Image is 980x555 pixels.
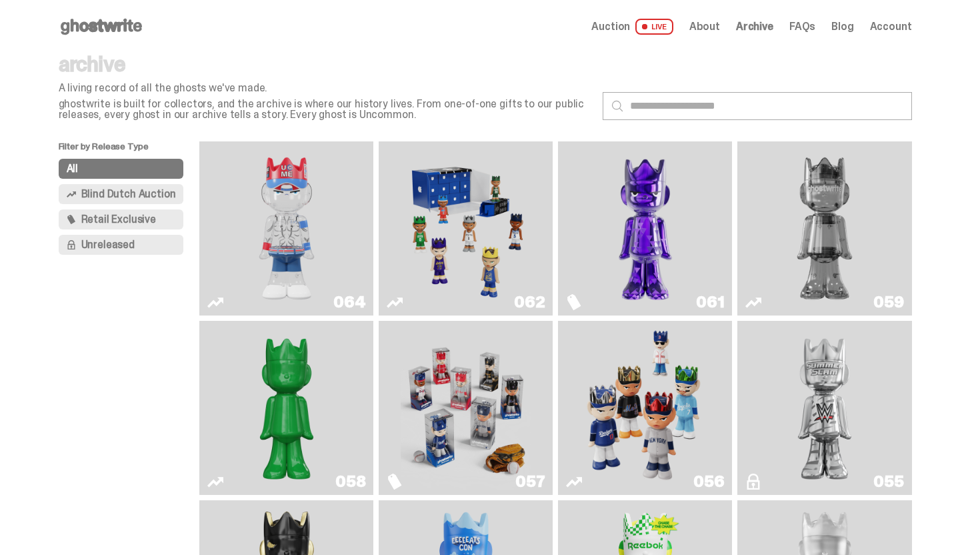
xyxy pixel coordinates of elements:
[387,147,545,310] a: Game Face (2025)
[873,474,903,490] div: 055
[696,294,724,310] div: 061
[870,21,912,32] a: Account
[81,239,135,250] span: Unreleased
[387,326,545,490] a: Game Face (2025)
[67,163,79,174] span: All
[745,326,903,490] a: I Was There SummerSlam
[59,99,592,120] p: ghostwrite is built for collectors, and the archive is where our history lives. From one-of-one g...
[759,147,890,310] img: Two
[59,235,184,255] button: Unreleased
[515,474,545,490] div: 057
[59,184,184,204] button: Blind Dutch Auction
[335,474,365,490] div: 058
[591,21,630,32] span: Auction
[566,147,724,310] a: Fantasy
[736,21,773,32] a: Archive
[580,326,711,490] img: Game Face (2025)
[745,147,903,310] a: Two
[635,19,673,35] span: LIVE
[59,159,184,179] button: All
[221,147,352,310] img: You Can't See Me
[759,326,890,490] img: I Was There SummerSlam
[566,326,724,490] a: Game Face (2025)
[580,147,711,310] img: Fantasy
[873,294,903,310] div: 059
[831,21,853,32] a: Blog
[689,21,720,32] a: About
[59,83,592,93] p: A living record of all the ghosts we've made.
[591,19,673,35] a: Auction LIVE
[789,21,815,32] a: FAQs
[59,141,200,159] p: Filter by Release Type
[401,147,531,310] img: Game Face (2025)
[81,189,176,199] span: Blind Dutch Auction
[221,326,352,490] img: Schrödinger's ghost: Sunday Green
[693,474,724,490] div: 056
[59,53,592,75] p: archive
[207,326,365,490] a: Schrödinger's ghost: Sunday Green
[401,326,531,490] img: Game Face (2025)
[207,147,365,310] a: You Can't See Me
[514,294,545,310] div: 062
[81,214,156,225] span: Retail Exclusive
[59,209,184,229] button: Retail Exclusive
[333,294,365,310] div: 064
